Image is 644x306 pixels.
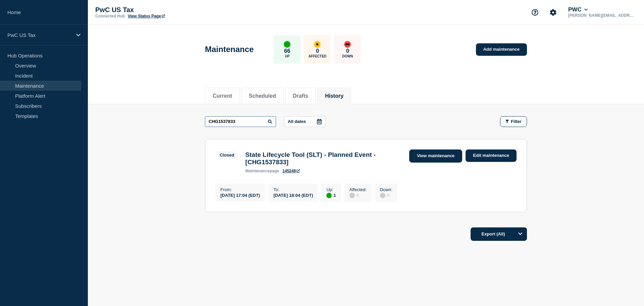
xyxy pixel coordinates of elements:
p: PwC US Tax [7,32,72,38]
p: Up : [326,187,336,192]
h1: Maintenance [205,45,254,54]
div: 1 [326,192,336,198]
p: [PERSON_NAME][EMAIL_ADDRESS][PERSON_NAME][DOMAIN_NAME] [567,13,637,18]
button: History [325,93,343,99]
button: All dates [284,116,326,127]
p: Affected [309,54,326,58]
p: 0 [346,48,349,54]
div: [DATE] 17:04 (EDT) [220,192,260,198]
div: disabled [350,193,355,198]
span: Filter [511,119,522,124]
a: View Status Page [128,14,165,18]
div: [DATE] 18:04 (EDT) [273,192,313,198]
div: up [326,193,332,198]
p: Connected Hub [95,14,125,18]
button: Drafts [293,93,308,99]
a: 145248 [282,169,300,173]
div: down [344,41,351,48]
p: To : [273,187,313,192]
input: Search maintenances [205,116,276,127]
p: 0 [316,48,319,54]
div: 0 [350,192,367,198]
span: maintenance [245,169,270,173]
p: From : [220,187,260,192]
div: affected [314,41,321,48]
p: Down [342,54,353,58]
button: Support [528,5,542,19]
div: disabled [380,193,385,198]
a: Edit maintenance [466,149,517,162]
p: Affected : [350,187,367,192]
a: Add maintenance [476,43,527,56]
button: PWC [567,6,589,13]
p: page [245,169,279,173]
div: 0 [380,192,392,198]
div: Closed [220,152,234,158]
p: 66 [284,48,290,54]
button: Filter [500,116,527,127]
h3: State Lifecycle Tool (SLT) - Planned Event - [CHG1537833] [245,151,402,166]
a: View maintenance [409,149,462,163]
button: Options [514,227,527,241]
p: Down : [380,187,392,192]
button: Export (All) [471,227,527,241]
div: up [284,41,290,48]
p: Up [285,54,289,58]
p: All dates [288,119,306,124]
button: Account settings [546,5,560,19]
button: Scheduled [249,93,276,99]
button: Current [213,93,232,99]
p: PwC US Tax [95,6,229,14]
